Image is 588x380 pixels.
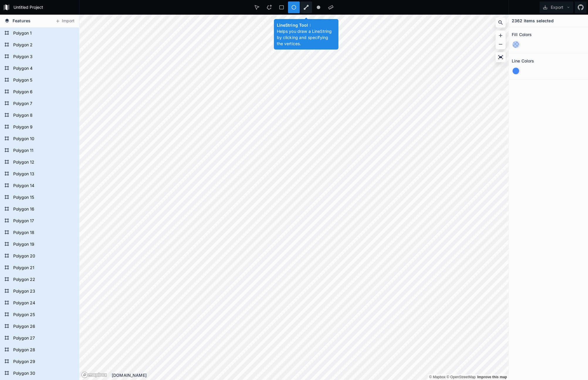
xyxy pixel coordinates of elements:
p: Helps you draw a LineString by clicking and specifying the vertices. [277,28,335,47]
h2: Line Colors [512,56,534,65]
button: Import [52,16,77,26]
h4: 2362 items selected [512,18,554,24]
div: [DOMAIN_NAME] [112,372,509,378]
a: Mapbox logo [81,371,107,378]
span: Features [13,18,30,24]
a: Mapbox [429,375,445,379]
h4: LineString Tool [277,22,335,28]
a: Map feedback [477,375,507,379]
h2: Fill Colors [512,30,532,39]
span: l [310,23,311,28]
a: OpenStreetMap [447,375,476,379]
button: Export [540,1,573,13]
